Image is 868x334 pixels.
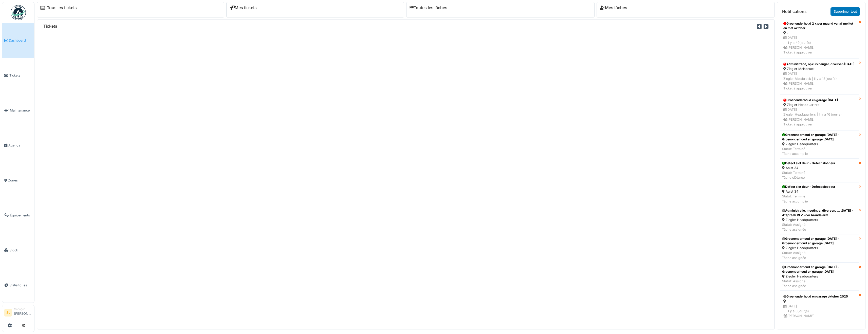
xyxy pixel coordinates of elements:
div: Administratie, opkuis hangar, diversen [DATE] [783,62,856,66]
div: Statut: Assigné Tâche assignée [782,222,857,232]
a: Groenonderhoud 2 x per maand vanaf mei tot en met oktober . [DATE]. | Il y a 49 jour(s) [PERSON_N... [780,18,859,58]
div: . [783,30,856,35]
div: Ziegler Headquarters [782,274,857,279]
span: Stock [9,248,32,253]
div: Ziegler Headquarters [783,102,856,107]
a: Zones [2,163,34,198]
a: Statistiques [2,268,34,303]
li: [PERSON_NAME] [14,307,32,318]
div: Ziegler Melsbroek [783,66,856,71]
a: Agenda [2,128,34,163]
a: SL Manager[PERSON_NAME] [4,307,32,319]
a: Stock [2,233,34,268]
a: Groenonderhoud en garage [DATE] - Groenonderhoud en garage [DATE] Ziegler Headquarters Statut: As... [780,263,859,291]
div: Statut: Assigné Tâche assignée [782,250,857,260]
div: [DATE] . | Il y a 49 jour(s) [PERSON_NAME] Ticket à approuver [783,35,856,55]
div: [DATE] . | Il y a 0 jour(s) [PERSON_NAME] Nouveau ticket [783,304,856,323]
div: Statut: Terminé Tâche accomplie [782,146,857,156]
div: Groenonderhoud en garage [DATE] - Groenonderhoud en garage [DATE] [782,236,857,246]
div: Groenonderhoud 2 x per maand vanaf mei tot en met oktober [783,21,856,30]
h6: Tickets [43,24,57,29]
span: Zones [8,178,32,183]
div: Defect slot deur - Defect slot deur [782,161,835,165]
a: Defect slot deur - Defect slot deur Aalst 34 Statut: TerminéTâche accomplie [780,182,859,206]
div: Administratie, meetings, diversen, ... [DATE] - Afspraak VLV voor brandalarm [782,208,857,217]
li: SL [4,309,12,317]
a: Dashboard [2,23,34,58]
a: Mes tâches [600,5,627,10]
a: Maintenance [2,93,34,128]
div: Groenonderhoud en garage [DATE] - Groenonderhoud en garage [DATE] [782,265,857,274]
span: Agenda [8,143,32,148]
a: Administratie, meetings, diversen, ... [DATE] - Afspraak VLV voor brandalarm Ziegler Headquarters... [780,206,859,234]
a: Defect slot deur - Defect slot deur Aalst 34 Statut: TerminéTâche clôturée [780,159,859,182]
span: Tickets [9,73,32,78]
div: Manager [14,307,32,311]
div: Groenonderhoud en garage [DATE] [783,98,856,102]
h6: Notifications [782,9,807,14]
div: Aalst 34 [782,165,835,170]
div: Groenonderhoud en garage [DATE] - Groenonderhoud en garage [DATE] [782,133,857,142]
div: [DATE] Ziegler Melsbroek | Il y a 18 jour(s) [PERSON_NAME] Ticket à approuver [783,71,856,91]
a: Groenonderhoud en garage [DATE] - Groenonderhoud en garage [DATE] Ziegler Headquarters Statut: Te... [780,130,859,159]
div: Aalst 34 [782,189,835,194]
a: Groenonderhoud en garage [DATE] - Groenonderhoud en garage [DATE] Ziegler Headquarters Statut: As... [780,234,859,263]
div: Statut: Assigné Tâche assignée [782,279,857,288]
span: Équipements [10,213,32,218]
span: Statistiques [9,283,32,288]
a: Groenonderhoud en garage [DATE] Ziegler Headquarters [DATE]Ziegler Headquarters | Il y a 16 jour(... [780,94,859,130]
span: Dashboard [9,38,32,43]
a: Supprimer tout [830,7,860,16]
div: Defect slot deur - Defect slot deur [782,184,835,189]
div: Groenonderhoud en garage oktober 2025 [783,294,856,299]
a: Équipements [2,198,34,233]
a: Tickets [2,58,34,93]
div: Statut: Terminé Tâche clôturée [782,170,835,180]
a: Toutes les tâches [410,5,447,10]
div: Ziegler Headquarters [782,246,857,250]
div: Ziegler Headquarters [782,142,857,146]
a: Tous les tickets [47,5,77,10]
div: Ziegler Headquarters [782,217,857,222]
div: Statut: Terminé Tâche accomplie [782,194,835,203]
img: Badge_color-CXgf-gQk.svg [11,5,26,20]
div: . [783,299,856,304]
a: Groenonderhoud en garage oktober 2025 . [DATE]. | Il y a 0 jour(s) [PERSON_NAME]Nouveau ticket [780,291,859,327]
a: Administratie, opkuis hangar, diversen [DATE] Ziegler Melsbroek [DATE]Ziegler Melsbroek | Il y a ... [780,58,859,94]
a: Mes tickets [230,5,257,10]
div: [DATE] Ziegler Headquarters | Il y a 16 jour(s) [PERSON_NAME] Ticket à approuver [783,107,856,127]
span: Maintenance [10,108,32,113]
